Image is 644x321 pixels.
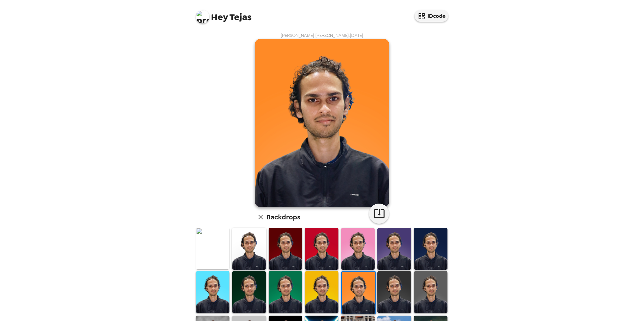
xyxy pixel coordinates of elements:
[196,10,209,23] img: profile pic
[211,11,228,23] span: Hey
[196,228,229,270] img: Original
[255,39,389,207] img: user
[415,10,448,22] button: IDcode
[281,32,363,39] span: [PERSON_NAME] [PERSON_NAME] , [DATE]
[266,212,300,222] h6: Backdrops
[196,7,252,22] span: Tejas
